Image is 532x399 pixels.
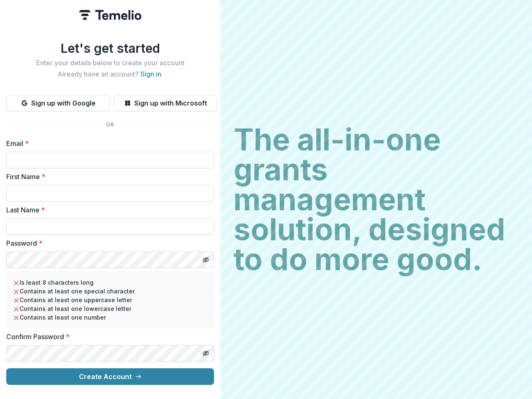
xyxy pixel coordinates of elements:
[6,41,214,56] h1: Let's get started
[13,304,207,313] li: Contains at least one lowercase letter
[6,205,209,215] label: Last Name
[6,59,214,67] h2: Enter your details below to create your account
[6,332,209,342] label: Confirm Password
[13,313,207,322] li: Contains at least one number
[6,368,214,385] button: Create Account
[113,95,217,111] button: Sign up with Microsoft
[140,70,161,78] a: Sign in
[13,287,207,296] li: Contains at least one special character
[6,138,209,148] label: Email
[6,70,214,78] h2: Already have an account? .
[199,347,212,360] button: Toggle password visibility
[13,296,207,304] li: Contains at least one uppercase letter
[79,10,141,20] img: Temelio
[6,95,110,111] button: Sign up with Google
[199,253,212,266] button: Toggle password visibility
[6,238,209,248] label: Password
[13,278,207,287] li: Is least 8 characters long
[6,172,209,182] label: First Name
